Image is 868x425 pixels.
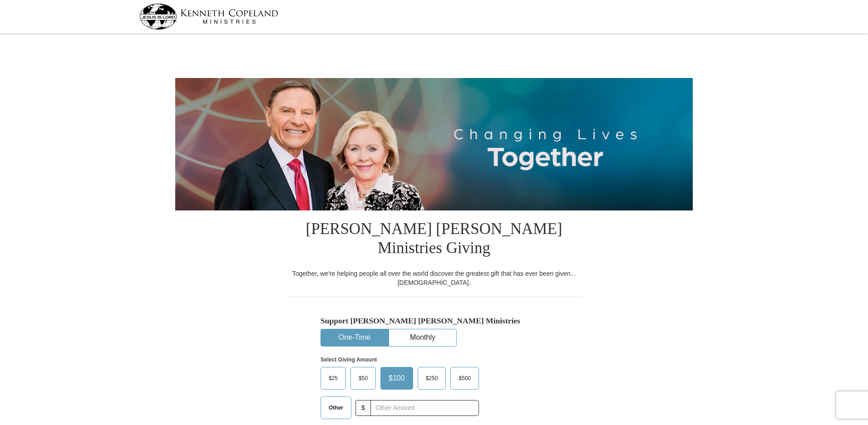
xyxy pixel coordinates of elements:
img: kcm-header-logo.svg [139,4,278,29]
strong: Select Giving Amount [321,357,377,363]
span: $25 [324,371,342,385]
h1: [PERSON_NAME] [PERSON_NAME] Ministries Giving [286,210,582,269]
span: Other [324,401,348,415]
input: Other Amount [370,400,479,416]
span: $50 [354,371,372,385]
button: Monthly [389,329,456,346]
span: $250 [421,371,443,385]
h5: Support [PERSON_NAME] [PERSON_NAME] Ministries [321,316,547,326]
button: One-Time [321,329,388,346]
span: $ [355,400,371,416]
span: $100 [384,371,409,385]
span: $500 [454,371,475,385]
div: Together, we're helping people all over the world discover the greatest gift that has ever been g... [286,269,582,287]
